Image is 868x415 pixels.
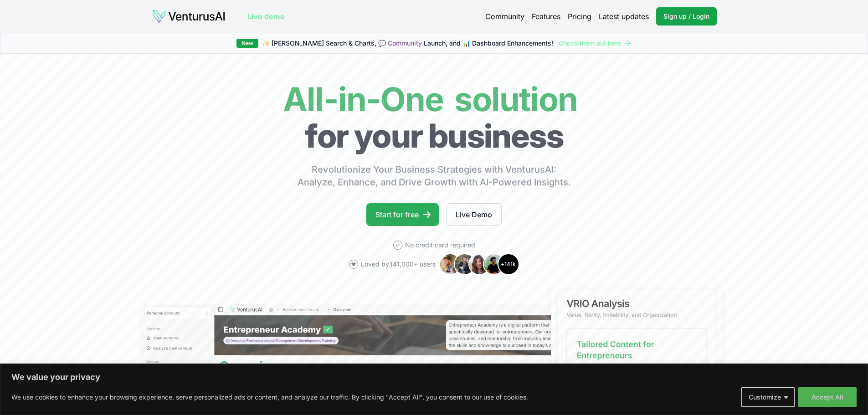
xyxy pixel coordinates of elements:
[439,253,461,275] img: Avatar 1
[599,11,649,22] a: Latest updates
[11,392,528,403] p: We use cookies to enhance your browsing experience, serve personalized ads or content, and analyz...
[663,12,709,21] span: Sign up / Login
[741,387,795,407] button: Customize
[483,253,505,275] img: Avatar 4
[388,39,422,47] a: Community
[11,372,857,383] p: We value your privacy
[236,39,258,48] div: New
[656,7,717,26] a: Sign up / Login
[152,9,226,24] img: logo
[366,203,439,226] a: Start for free
[262,39,553,48] span: ✨ [PERSON_NAME] Search & Charts, 💬 Launch, and 📊 Dashboard Enhancements!
[568,11,591,22] a: Pricing
[468,253,490,275] img: Avatar 3
[532,11,560,22] a: Features
[559,39,632,48] a: Check them out here
[485,11,524,22] a: Community
[446,203,502,226] a: Live Demo
[798,387,857,407] button: Accept All
[247,11,285,22] a: Live demo
[454,253,476,275] img: Avatar 2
